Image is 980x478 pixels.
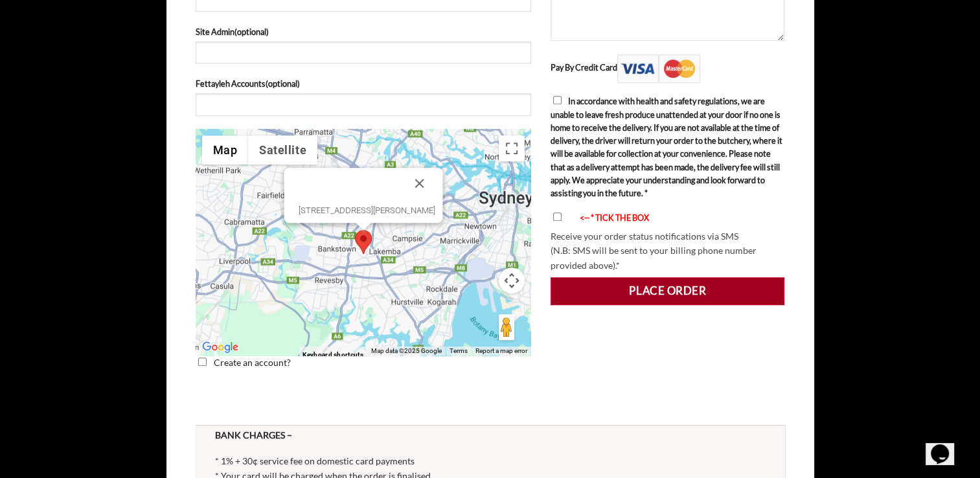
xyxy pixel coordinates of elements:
[499,267,525,293] button: Map camera controls
[926,426,967,465] iframe: chat widget
[551,277,785,304] button: Place order
[551,229,785,273] p: Receive your order status notifications via SMS (N.B: SMS will be sent to your billing phone numb...
[580,212,649,223] font: <-- * TICK THE BOX
[475,347,527,354] a: Report a map error
[248,135,317,165] button: Show satellite imagery
[371,347,442,354] span: Map data ©2025 Google
[553,96,562,104] input: In accordance with health and safety regulations, we are unable to leave fresh produce unattended...
[302,347,363,363] button: Keyboard shortcuts
[234,27,269,37] span: (optional)
[199,339,242,356] a: Open this area in Google Maps (opens a new window)
[202,135,249,165] button: Show street map
[199,339,242,356] img: Google
[198,358,207,366] input: Create an account?
[551,62,700,73] label: Pay By Credit Card
[266,78,300,89] span: (optional)
[450,347,468,354] a: Terms (opens in new tab)
[553,212,562,221] input: <-- * TICK THE BOX
[568,215,580,223] img: arrow-blink.gif
[298,205,435,215] div: [STREET_ADDRESS][PERSON_NAME]
[214,357,291,368] span: Create an account?
[404,168,435,199] button: Close
[617,54,700,83] img: Pay By Credit Card
[551,96,782,198] span: In accordance with health and safety regulations, we are unable to leave fresh produce unattended...
[215,455,415,466] span: * 1% + 30¢ service fee on domestic card payments
[215,429,292,440] strong: BANK CHARGES –
[499,314,514,340] button: Drag Pegman onto the map to open Street View
[499,135,525,161] button: Toggle fullscreen view
[196,25,531,38] label: Site Admin
[196,77,531,90] label: Fettayleh Accounts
